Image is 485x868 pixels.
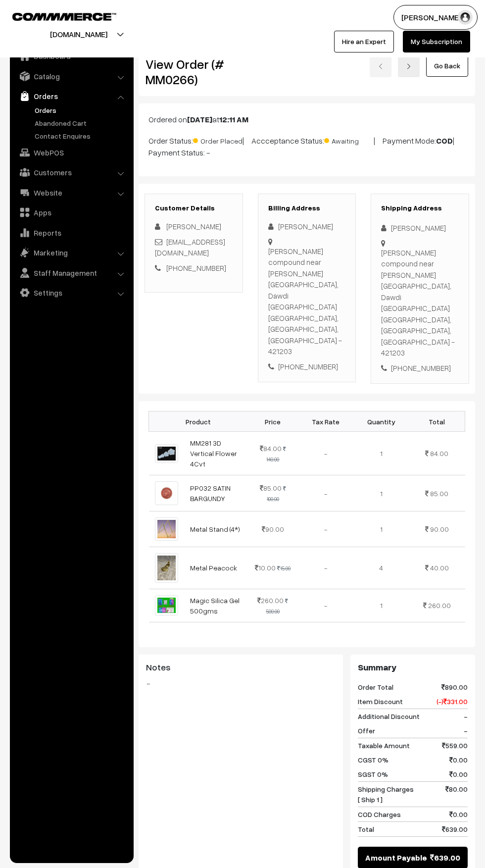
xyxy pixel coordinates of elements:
td: - [298,589,353,622]
h3: Summary [358,662,468,673]
span: 10.00 [255,563,276,572]
img: img-20231205-wa0005-1701778662281-mouldmarket.jpg [155,444,178,463]
td: - [298,511,353,547]
a: [PHONE_NUMBER] [166,263,226,272]
h3: Customer Details [155,204,233,212]
h3: Billing Address [268,204,346,212]
h2: View Order (# MM0266) [145,56,243,87]
span: CGST 0% [358,755,388,765]
img: user [458,10,473,25]
span: [PERSON_NAME] [166,222,221,231]
span: 639.00 [442,824,468,834]
strike: 140.00 [266,446,286,462]
a: Orders [12,87,130,105]
span: SGST 0% [358,769,388,779]
a: Metal Peacock [190,563,237,572]
button: [PERSON_NAME]… [393,5,478,30]
span: 890.00 [441,682,468,692]
a: PP032 SATIN BARGUNDY [190,484,231,503]
a: Metal Stand (4*) [190,525,240,533]
span: - [464,711,468,721]
span: 4 [379,563,383,572]
span: Offer [358,725,375,736]
span: 0.00 [449,809,468,819]
span: 260.00 [428,601,451,610]
th: Price [248,411,298,432]
span: 1 [380,489,383,498]
a: COMMMERCE [12,10,99,22]
th: Total [409,411,465,432]
b: COD [436,136,453,146]
span: 0.00 [449,755,468,765]
a: My Subscription [403,31,470,52]
span: Amount Payable [365,852,427,864]
th: Quantity [353,411,409,432]
img: 1700132888055-361298780.png [155,481,178,505]
a: Go Back [426,55,468,77]
span: 85.00 [430,489,448,498]
th: Product [149,411,248,432]
span: 40.00 [430,563,449,572]
p: Ordered on at [148,113,465,125]
span: 1 [380,525,383,533]
div: [PERSON_NAME] compound near [PERSON_NAME][GEOGRAPHIC_DATA], Dawdi [GEOGRAPHIC_DATA] [GEOGRAPHIC_D... [381,247,459,358]
button: [DOMAIN_NAME] [15,22,142,47]
img: img-20240108-wa0069-1704951664820-mouldmarket.jpg [155,553,178,583]
span: 85.00 [260,484,282,492]
div: [PHONE_NUMBER] [268,361,346,372]
span: Order Placed [193,133,242,146]
a: Contact Enquires [32,131,130,141]
h3: Notes [146,662,336,673]
span: 90.00 [430,525,449,533]
a: Marketing [12,244,130,261]
a: Hire an Expert [334,31,394,52]
span: - [464,725,468,736]
div: [PERSON_NAME] [268,221,346,232]
a: Staff Management [12,264,130,282]
span: 90.00 [262,525,284,533]
b: 12:11 AM [219,114,248,124]
div: [PERSON_NAME] [381,222,459,234]
h3: Shipping Address [381,204,459,212]
span: 639.00 [430,852,460,864]
a: Reports [12,224,130,242]
a: Settings [12,284,130,302]
span: 0.00 [449,769,468,779]
div: [PHONE_NUMBER] [381,362,459,374]
span: 84.00 [430,449,448,458]
blockquote: - [146,677,336,689]
span: Order Total [358,682,393,692]
span: 1 [380,449,383,458]
span: Taxable Amount [358,740,410,751]
img: COMMMERCE [12,13,116,20]
span: Shipping Charges [ Ship 1 ] [358,784,414,805]
span: Additional Discount [358,711,420,721]
a: Apps [12,204,130,221]
span: 559.00 [442,740,468,751]
a: MM281 3D Vertical Flower 4Cvt [190,439,237,468]
a: WebPOS [12,144,130,161]
strike: 500.00 [266,598,288,614]
span: 84.00 [260,444,282,453]
img: 1722079337499-209992765.png [155,595,178,615]
a: Catalog [12,67,130,85]
td: - [298,432,353,475]
a: Magic Silica Gel 500gms [190,596,240,615]
span: Total [358,824,374,834]
span: (-) 331.00 [436,696,468,707]
th: Tax Rate [298,411,353,432]
span: Item Discount [358,696,403,707]
span: 1 [380,601,383,610]
span: Awaiting [324,133,374,146]
p: Order Status: | Accceptance Status: | Payment Mode: | Payment Status: - [148,133,465,158]
b: [DATE] [187,114,212,124]
img: 1700853753480-601465238-removebg-preview.png [155,517,178,541]
span: COD Charges [358,809,401,819]
a: Website [12,184,130,202]
span: 260.00 [257,596,284,605]
div: [PERSON_NAME] compound near [PERSON_NAME][GEOGRAPHIC_DATA], Dawdi [GEOGRAPHIC_DATA] [GEOGRAPHIC_D... [268,246,346,357]
span: 80.00 [445,784,468,805]
a: [EMAIL_ADDRESS][DOMAIN_NAME] [155,237,225,257]
td: - [298,547,353,589]
td: - [298,475,353,511]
